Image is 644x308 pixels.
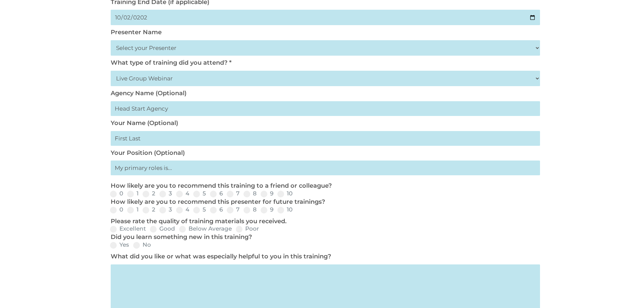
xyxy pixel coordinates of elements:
label: 5 [193,207,206,212]
input: My primary roles is... [111,161,540,175]
label: Good [150,226,175,232]
label: 0 [110,207,123,212]
label: 4 [176,191,189,196]
label: Yes [110,242,129,248]
label: 0 [110,191,123,196]
input: First Last [111,131,540,146]
label: 7 [227,191,239,196]
input: Head Start Agency [111,101,540,116]
p: How likely are you to recommend this presenter for future trainings? [111,198,537,206]
p: Please rate the quality of training materials you received. [111,218,537,226]
label: 3 [159,207,172,212]
label: 2 [143,191,155,196]
label: Excellent [110,226,146,232]
label: 10 [277,207,292,212]
label: 8 [244,191,257,196]
label: 4 [176,207,189,212]
label: 6 [210,191,223,196]
label: 6 [210,207,223,212]
label: Agency Name (Optional) [111,89,186,97]
label: Below Average [179,226,232,232]
label: 8 [244,207,257,212]
label: 10 [277,191,292,196]
label: 1 [127,191,139,196]
p: How likely are you to recommend this training to a friend or colleague? [111,182,537,190]
label: 1 [127,207,139,212]
label: 2 [143,207,155,212]
label: Your Name (Optional) [111,119,178,127]
label: 9 [261,191,273,196]
label: Your Position (Optional) [111,149,185,157]
label: Poor [236,226,259,232]
label: No [133,242,151,248]
label: 5 [193,191,206,196]
label: 3 [159,191,172,196]
label: Presenter Name [111,28,162,36]
label: What type of training did you attend? * [111,59,231,66]
p: Did you learn something new in this training? [111,233,537,241]
label: 9 [261,207,273,212]
label: 7 [227,207,239,212]
label: What did you like or what was especially helpful to you in this training? [111,253,331,260]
